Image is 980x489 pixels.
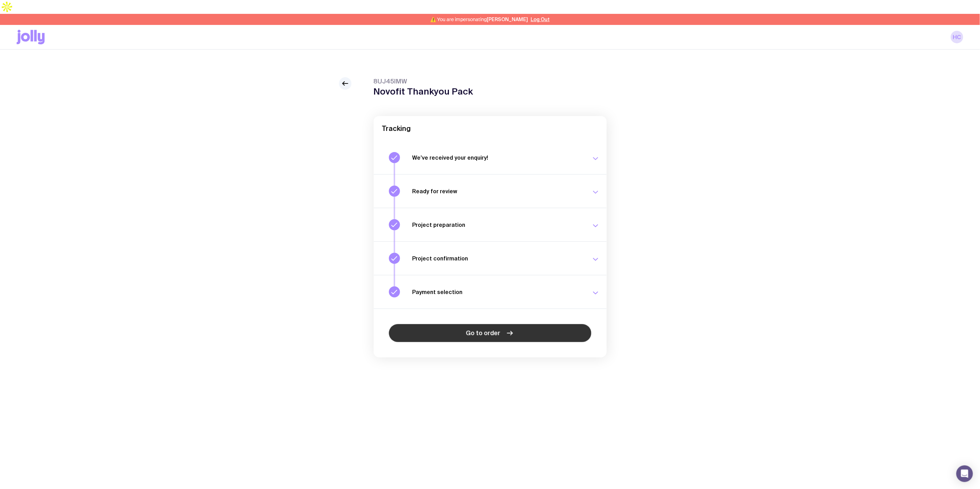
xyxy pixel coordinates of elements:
[956,465,973,482] div: Open Intercom Messenger
[389,324,591,342] a: Go to order
[413,288,583,295] h3: Payment selection
[466,329,500,337] span: Go to order
[374,241,607,275] button: Project confirmation
[413,221,583,228] h3: Project preparation
[413,154,583,161] h3: We’ve received your enquiry!
[413,255,583,262] h3: Project confirmation
[374,77,473,86] span: 8UJ45IMW
[430,17,528,22] span: ⚠️ You are impersonating
[382,124,598,133] h2: Tracking
[413,188,583,195] h3: Ready for review
[531,17,550,22] button: Log Out
[951,31,963,43] a: HC
[374,141,607,174] button: We’ve received your enquiry!
[487,17,528,22] span: [PERSON_NAME]
[374,86,473,97] h1: Novofit Thankyou Pack
[374,208,607,241] button: Project preparation
[374,275,607,309] button: Payment selection
[374,174,607,208] button: Ready for review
